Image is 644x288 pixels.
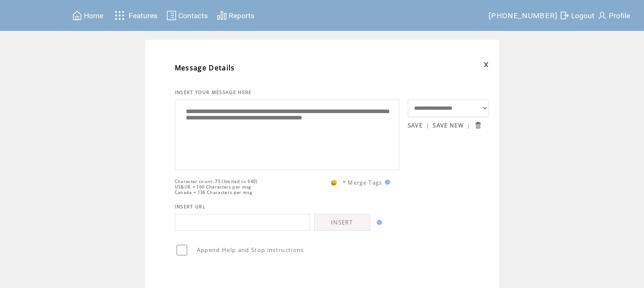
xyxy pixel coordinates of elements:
img: profile.svg [597,10,607,21]
a: Logout [558,9,596,22]
a: Home [71,9,105,22]
img: help.gif [382,180,390,185]
a: Reports [216,9,256,22]
a: INSERT [314,214,370,231]
span: Logout [571,11,594,20]
span: Reports [229,11,254,20]
input: Submit [474,121,482,129]
img: help.gif [374,220,382,225]
img: contacts.svg [166,10,177,21]
span: * Merge Tags [343,179,382,186]
span: Features [129,11,158,20]
a: SAVE NEW [433,122,464,129]
span: INSERT YOUR MESSAGE HERE [175,89,252,95]
img: chart.svg [217,10,227,21]
span: Canada = 136 Characters per msg [175,190,252,195]
a: Profile [596,9,631,22]
img: exit.svg [559,10,569,21]
img: home.svg [72,10,82,21]
span: 😀 [330,179,338,186]
span: INSERT URL [175,204,206,210]
img: features.svg [112,8,127,22]
span: Message Details [175,63,235,72]
span: | [467,122,470,129]
span: Append Help and Stop instructions [197,246,304,254]
span: Home [84,11,103,20]
a: Contacts [165,9,209,22]
span: | [426,122,429,129]
span: Contacts [178,11,208,20]
span: [PHONE_NUMBER] [489,11,558,20]
a: Features [111,7,159,24]
span: US&UK = 160 Characters per msg [175,184,252,190]
span: Character count: 75 (limited to 640) [175,179,258,184]
span: Profile [609,11,630,20]
a: SAVE [408,122,423,129]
